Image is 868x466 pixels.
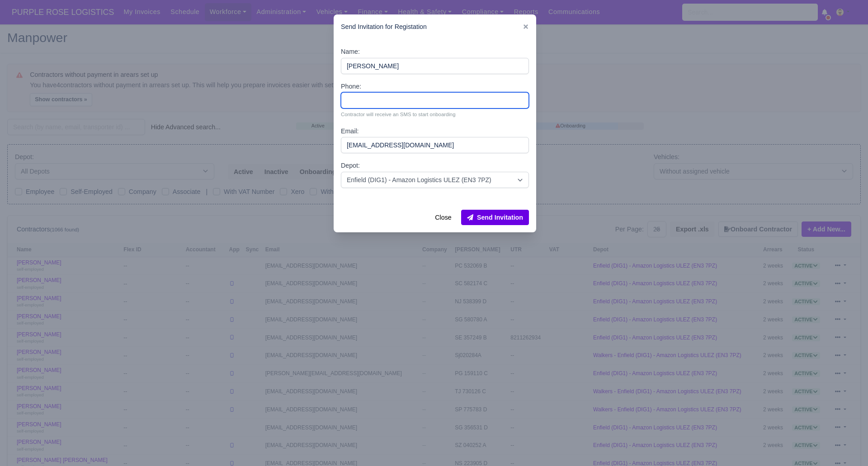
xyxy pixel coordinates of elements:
[341,110,529,118] small: Contractor will receive an SMS to start onboarding
[823,423,868,466] iframe: Chat Widget
[429,210,457,225] button: Close
[341,126,359,137] label: Email:
[334,14,536,39] div: Send Invitation for Registation
[341,160,360,171] label: Depot:
[341,81,361,92] label: Phone:
[461,210,529,225] button: Send Invitation
[341,47,360,57] label: Name:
